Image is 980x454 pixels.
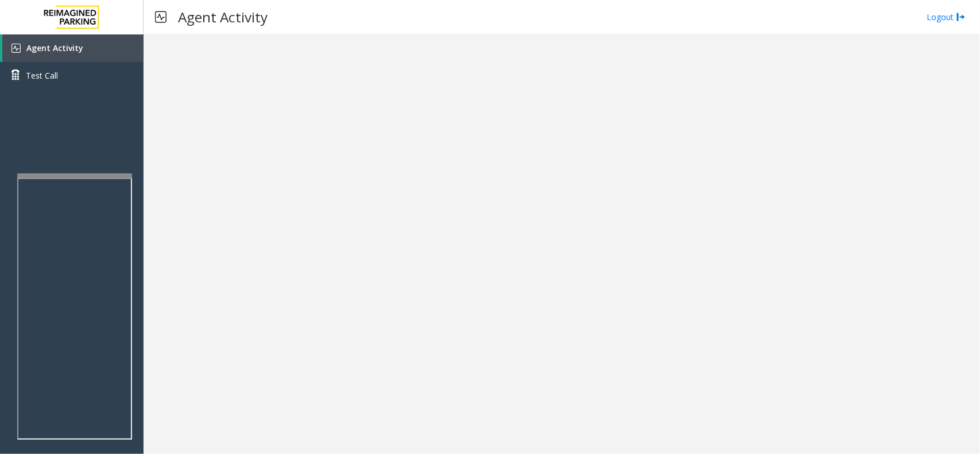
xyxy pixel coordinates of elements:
[26,42,83,53] span: Agent Activity
[927,11,966,23] a: Logout
[2,34,144,62] a: Agent Activity
[172,3,273,31] h3: Agent Activity
[956,11,966,23] img: logout
[155,3,166,31] img: pageIcon
[11,44,21,53] img: 'icon'
[26,69,58,82] span: Test Call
